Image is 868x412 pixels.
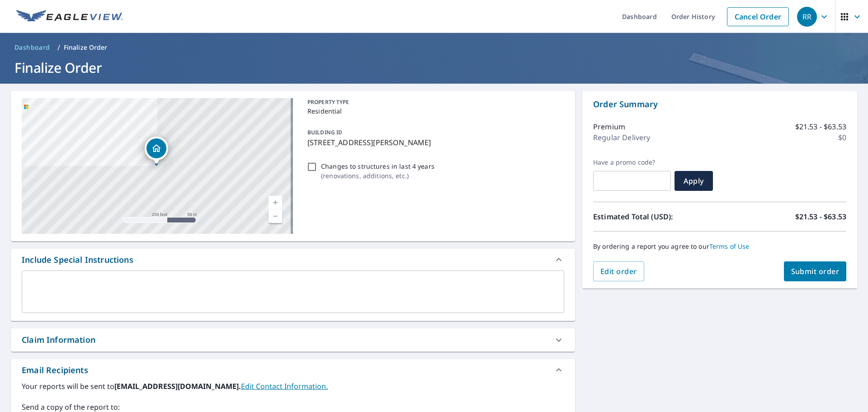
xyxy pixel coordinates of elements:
b: [EMAIL_ADDRESS][DOMAIN_NAME]. [114,381,241,391]
a: EditContactInfo [241,381,328,391]
p: Changes to structures in last 4 years [321,161,434,171]
nav: breadcrumb [11,40,857,55]
span: Apply [682,176,706,186]
p: $21.53 - $63.53 [795,211,846,222]
div: Dropped pin, building 1, Residential property, 7220 MAYS RD NORTH COWICHAN BC V9L6A7 [145,137,168,165]
button: Edit order [593,261,644,281]
label: Your reports will be sent to [22,381,564,392]
p: $21.53 - $63.53 [795,121,846,132]
button: Submit order [784,261,847,281]
p: [STREET_ADDRESS][PERSON_NAME] [307,137,561,148]
p: Order Summary [593,98,846,110]
div: Include Special Instructions [22,254,133,266]
a: Current Level 17, Zoom Out [269,209,282,223]
div: RR [797,7,817,27]
p: By ordering a report you agree to our [593,242,846,251]
label: Have a promo code? [593,158,671,166]
a: Current Level 17, Zoom In [269,196,282,209]
a: Cancel Order [727,7,789,26]
p: Residential [307,106,561,116]
p: $0 [838,132,846,143]
div: Email Recipients [22,364,88,376]
p: ( renovations, additions, etc. ) [321,171,434,180]
div: Claim Information [22,334,95,346]
p: Regular Delivery [593,132,650,143]
div: Include Special Instructions [11,249,575,270]
p: Estimated Total (USD): [593,211,720,222]
div: Claim Information [11,328,575,351]
span: Edit order [600,266,637,276]
button: Apply [675,171,713,191]
a: Terms of Use [709,242,750,251]
p: Finalize Order [64,43,108,52]
p: Premium [593,121,625,132]
img: EV Logo [16,10,123,24]
span: Submit order [791,266,840,276]
a: Dashboard [11,40,54,55]
p: PROPERTY TYPE [307,98,561,106]
li: / [57,42,60,53]
p: BUILDING ID [307,128,342,136]
div: Email Recipients [11,359,575,381]
h1: Finalize Order [11,58,857,77]
span: Dashboard [14,43,50,52]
